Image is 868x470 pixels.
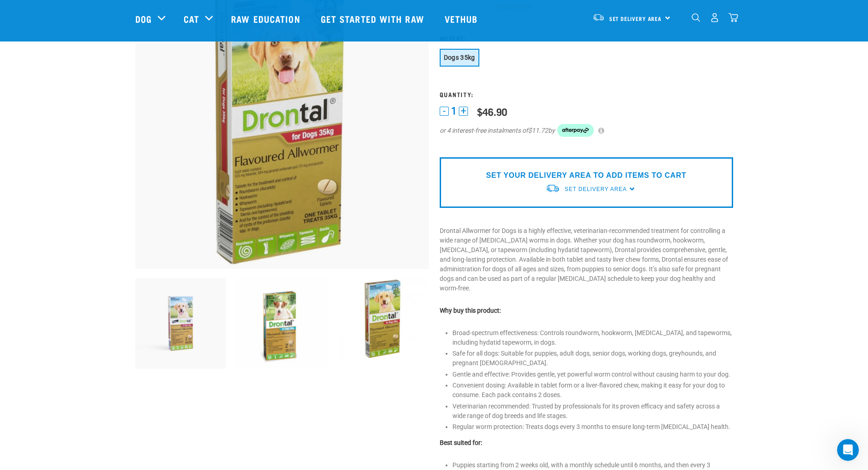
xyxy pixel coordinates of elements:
img: RE Product Shoot 2023 Nov8661 [135,278,226,369]
div: $46.90 [477,106,507,117]
span: $11.72 [528,126,548,135]
span: 1 [451,106,457,116]
strong: Why buy this product: [440,307,501,314]
span: Set Delivery Area [609,17,662,20]
div: or 4 interest-free instalments of by [440,124,733,137]
a: Dog [135,12,152,26]
img: Afterpay [557,124,594,137]
iframe: Intercom live chat [837,439,859,461]
img: van-moving.png [545,184,560,193]
strong: Best suited for: [440,439,482,446]
button: Dogs 35kg [440,49,479,67]
button: + [459,107,468,116]
h3: Quantity: [440,91,733,98]
img: van-moving.png [592,13,605,21]
img: Drontal dog 10kg [236,278,327,369]
img: home-icon-1@2x.png [692,13,700,22]
li: Convenient dosing: Available in tablet form or a liver-flavored chew, making it easy for your dog... [452,381,733,400]
span: Dogs 35kg [444,54,475,61]
img: home-icon@2x.png [729,13,738,22]
img: Drontal dog 35kg [338,278,429,359]
li: Safe for all dogs: Suitable for puppies, adult dogs, senior dogs, working dogs, greyhounds, and p... [452,349,733,368]
p: Drontal Allwormer for Dogs is a highly effective, veterinarian-recommended treatment for controll... [440,226,733,293]
a: Cat [184,12,199,26]
span: Set Delivery Area [565,186,627,192]
button: - [440,107,449,116]
li: Broad-spectrum effectiveness: Controls roundworm, hookworm, [MEDICAL_DATA], and tapeworms, includ... [452,328,733,347]
p: SET YOUR DELIVERY AREA TO ADD ITEMS TO CART [486,170,686,181]
a: Get started with Raw [312,0,436,37]
li: Regular worm protection: Treats dogs every 3 months to ensure long-term [MEDICAL_DATA] health. [452,422,733,432]
a: Raw Education [222,0,311,37]
li: Gentle and effective: Provides gentle, yet powerful worm control without causing harm to your dog. [452,370,733,379]
img: user.png [710,13,719,22]
a: Vethub [436,0,489,37]
li: Veterinarian recommended: Trusted by professionals for its proven efficacy and safety across a wi... [452,402,733,421]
